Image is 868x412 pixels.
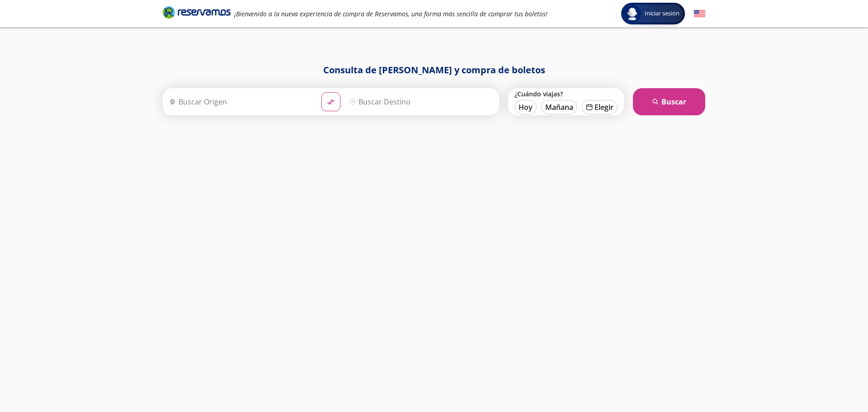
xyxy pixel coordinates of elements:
em: ¡Bienvenido a la nueva experiencia de compra de Reservamos, una forma más sencilla de comprar tus... [234,9,547,18]
button: Mañana [541,100,577,114]
button: English [694,8,705,19]
span: Iniciar sesión [641,9,683,18]
button: Elegir [582,100,618,114]
input: Buscar Destino [345,90,494,113]
label: ¿Cuándo viajas? [514,90,618,98]
h1: Consulta de [PERSON_NAME] y compra de boletos [163,63,705,77]
i: Brand Logo [163,5,231,19]
button: Hoy [514,100,537,114]
a: Brand Logo [163,5,231,22]
button: Buscar [633,88,705,115]
input: Buscar Origen [165,90,314,113]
